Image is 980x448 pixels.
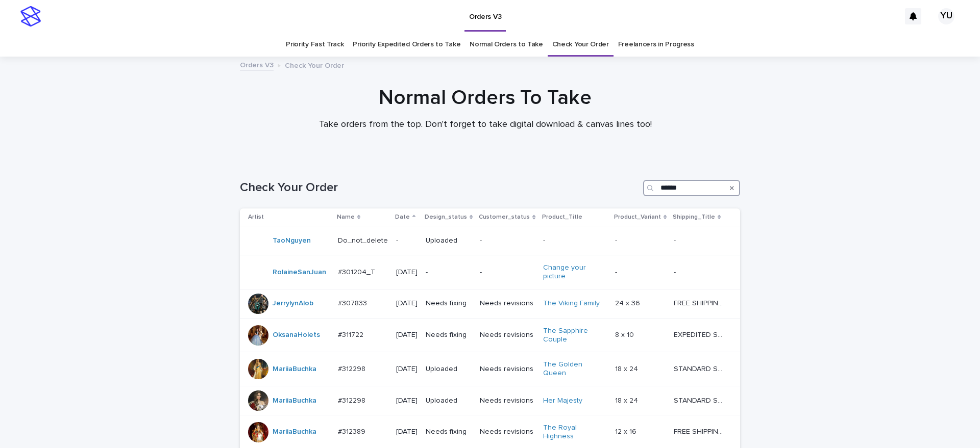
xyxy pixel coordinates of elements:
a: MariiaBuchka [273,428,316,436]
p: 18 x 24 [615,394,640,405]
p: Needs revisions [480,428,534,436]
p: [DATE] [396,331,418,339]
p: [DATE] [396,428,418,436]
p: Needs fixing [426,428,472,436]
p: Name [337,212,355,223]
p: #307833 [338,297,369,308]
p: - [480,268,534,277]
p: #312389 [338,426,367,436]
tr: MariiaBuchka #312298#312298 [DATE]UploadedNeeds revisionsThe Golden Queen 18 x 2418 x 24 STANDARD... [240,352,740,386]
a: Her Majesty [543,397,582,405]
p: EXPEDITED SHIPPING - preview in 1 business day; delivery up to 5 business days after your approval. [674,329,726,339]
p: Needs revisions [480,299,534,308]
p: 12 x 16 [615,426,639,436]
tr: MariiaBuchka #312298#312298 [DATE]UploadedNeeds revisionsHer Majesty 18 x 2418 x 24 STANDARD SHIP... [240,386,740,415]
p: #312298 [338,363,367,374]
div: YU [938,8,954,24]
tr: TaoNguyen Do_not_deleteDo_not_delete -Uploaded---- -- [240,226,740,255]
a: The Royal Highness [543,424,607,441]
input: Search [643,180,740,196]
p: - [480,236,534,245]
a: Check Your Order [552,33,609,57]
a: MariiaBuchka [273,397,316,405]
a: Priority Expedited Orders to Take [353,33,460,57]
p: Check Your Order [285,59,344,70]
p: Product_Title [542,212,582,223]
p: #301204_T [338,266,377,277]
p: Needs revisions [480,365,534,374]
tr: JerrylynAlob #307833#307833 [DATE]Needs fixingNeeds revisionsThe Viking Family 24 x 3624 x 36 FRE... [240,289,740,318]
p: FREE SHIPPING - preview in 1-2 business days, after your approval delivery will take 5-10 b.d., l... [674,297,726,308]
p: - [396,236,418,245]
a: Freelancers in Progress [618,33,694,57]
h1: Normal Orders To Take [235,86,736,110]
p: Needs fixing [426,331,472,339]
p: Needs fixing [426,299,472,308]
a: Orders V3 [240,59,274,70]
p: - [543,236,607,245]
p: [DATE] [396,268,418,277]
p: 18 x 24 [615,363,640,374]
a: RolaineSanJuan [273,268,326,277]
a: Normal Orders to Take [470,33,543,57]
p: - [615,266,619,277]
a: MariiaBuchka [273,365,316,374]
p: - [674,266,678,277]
a: The Sapphire Couple [543,327,607,344]
a: The Viking Family [543,299,600,308]
h1: Check Your Order [240,180,639,195]
p: - [426,268,472,277]
p: #311722 [338,329,365,339]
p: Uploaded [426,365,472,374]
p: 24 x 36 [615,297,642,308]
p: Design_status [425,212,467,223]
tr: RolaineSanJuan #301204_T#301204_T [DATE]--Change your picture -- -- [240,255,740,289]
p: FREE SHIPPING - preview in 1-2 business days, after your approval delivery will take 5-10 b.d. [674,426,726,436]
a: Change your picture [543,263,607,281]
a: Priority Fast Track [286,33,344,57]
p: Product_Variant [614,212,661,223]
p: Uploaded [426,397,472,405]
p: Artist [248,212,264,223]
tr: OksanaHolets #311722#311722 [DATE]Needs fixingNeeds revisionsThe Sapphire Couple 8 x 108 x 10 EXP... [240,318,740,352]
p: STANDARD SHIPPING - Up to 4 weeks [674,363,726,374]
p: 8 x 10 [615,329,636,339]
p: Needs revisions [480,331,534,339]
p: Date [395,212,410,223]
p: [DATE] [396,397,418,405]
img: stacker-logo-s-only.png [20,6,41,27]
p: Customer_status [479,212,530,223]
p: Shipping_Title [673,212,715,223]
p: - [615,234,619,245]
p: - [674,234,678,245]
p: STANDARD SHIPPING - Up to 4 weeks [674,394,726,405]
p: [DATE] [396,299,418,308]
p: Uploaded [426,236,472,245]
p: #312298 [338,394,367,405]
a: OksanaHolets [273,331,320,339]
p: Do_not_delete [338,234,390,245]
a: The Golden Queen [543,360,607,378]
a: JerrylynAlob [273,299,313,308]
p: Take orders from the top. Don't forget to take digital download & canvas lines too! [281,119,690,130]
p: [DATE] [396,365,418,374]
a: TaoNguyen [273,236,311,245]
p: Needs revisions [480,397,534,405]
